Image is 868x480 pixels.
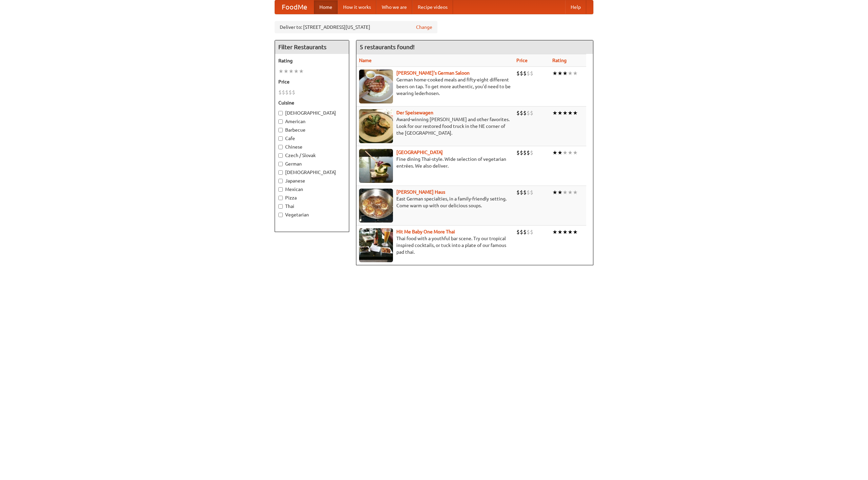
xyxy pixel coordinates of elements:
label: Thai [278,203,346,210]
li: $ [530,228,533,236]
li: $ [520,189,523,196]
li: ★ [557,228,563,236]
input: Czech / Slovak [278,153,283,158]
a: Who we are [376,0,412,14]
input: Cafe [278,136,283,141]
li: ★ [563,70,568,77]
li: ★ [289,68,294,75]
input: [DEMOGRAPHIC_DATA] [278,111,283,115]
li: ★ [283,68,289,75]
li: ★ [299,68,304,75]
li: $ [520,70,523,77]
img: kohlhaus.jpg [359,189,393,223]
li: $ [289,89,292,96]
input: Japanese [278,179,283,183]
li: ★ [568,149,573,156]
li: $ [530,70,533,77]
li: $ [530,109,533,117]
input: American [278,119,283,124]
li: $ [520,228,523,236]
li: ★ [568,228,573,236]
li: $ [523,70,527,77]
a: Der Speisewagen [396,110,433,115]
li: $ [523,228,527,236]
input: Chinese [278,145,283,149]
div: Deliver to: [STREET_ADDRESS][US_STATE] [275,21,437,33]
li: ★ [573,189,578,196]
li: ★ [552,70,557,77]
p: East German specialties, in a family-friendly setting. Come warm up with our delicious soups. [359,195,511,209]
li: $ [520,109,523,117]
li: ★ [573,228,578,236]
li: ★ [563,109,568,117]
img: speisewagen.jpg [359,109,393,143]
a: Change [416,24,432,31]
label: [DEMOGRAPHIC_DATA] [278,110,346,116]
h4: Filter Restaurants [275,40,349,54]
p: Fine dining Thai-style. Wide selection of vegetarian entrées. We also deliver. [359,156,511,169]
li: ★ [552,109,557,117]
li: ★ [573,149,578,156]
li: $ [530,149,533,156]
label: German [278,160,346,167]
li: $ [516,109,520,117]
li: $ [516,189,520,196]
li: $ [516,70,520,77]
a: How it works [338,0,376,14]
img: satay.jpg [359,149,393,183]
li: ★ [552,189,557,196]
li: ★ [557,149,563,156]
input: German [278,162,283,166]
input: [DEMOGRAPHIC_DATA] [278,170,283,175]
label: Cafe [278,135,346,142]
input: Barbecue [278,128,283,132]
li: $ [527,70,530,77]
a: Recipe videos [412,0,453,14]
label: [DEMOGRAPHIC_DATA] [278,169,346,176]
li: ★ [552,149,557,156]
li: $ [523,149,527,156]
b: [GEOGRAPHIC_DATA] [396,150,443,155]
li: ★ [568,70,573,77]
p: Thai food with a youthful bar scene. Try our tropical inspired cocktails, or tuck into a plate of... [359,235,511,255]
img: esthers.jpg [359,70,393,103]
input: Pizza [278,196,283,200]
li: ★ [278,68,283,75]
a: FoodMe [275,0,314,14]
label: Barbecue [278,127,346,133]
label: Japanese [278,177,346,184]
li: ★ [557,189,563,196]
input: Mexican [278,187,283,192]
a: Rating [552,58,567,63]
li: $ [523,189,527,196]
li: $ [516,149,520,156]
a: Help [565,0,586,14]
li: ★ [573,109,578,117]
label: Czech / Slovak [278,152,346,159]
li: $ [527,109,530,117]
b: Hit Me Baby One More Thai [396,229,455,234]
p: German home-cooked meals and fifty-eight different beers on tap. To get more authentic, you'd nee... [359,76,511,97]
li: ★ [563,228,568,236]
li: $ [523,109,527,117]
li: $ [516,228,520,236]
a: [PERSON_NAME] Haus [396,189,445,195]
li: ★ [568,109,573,117]
li: ★ [557,70,563,77]
li: $ [278,89,282,96]
label: Vegetarian [278,211,346,218]
h5: Rating [278,57,346,64]
li: ★ [563,189,568,196]
input: Thai [278,204,283,209]
a: Price [516,58,528,63]
li: ★ [557,109,563,117]
li: $ [292,89,295,96]
li: ★ [294,68,299,75]
h5: Cuisine [278,99,346,106]
img: babythai.jpg [359,228,393,262]
li: $ [527,189,530,196]
li: ★ [573,70,578,77]
li: $ [527,228,530,236]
